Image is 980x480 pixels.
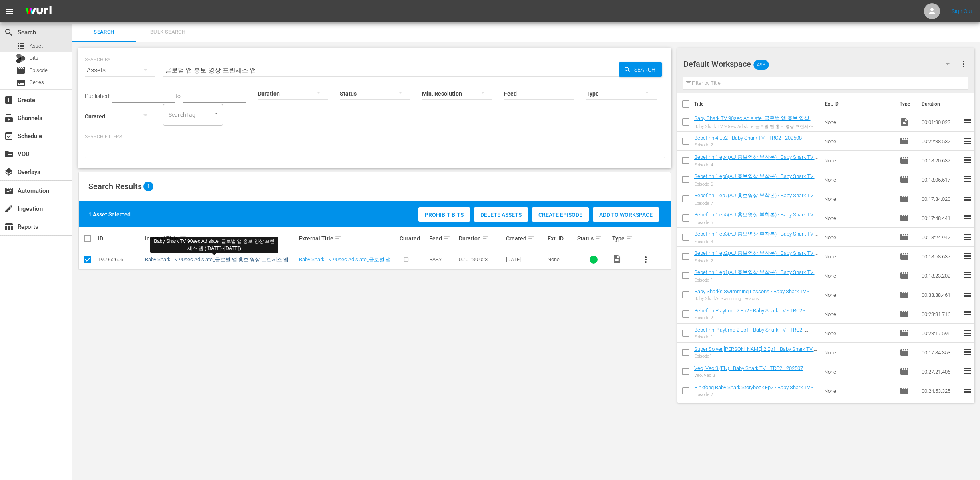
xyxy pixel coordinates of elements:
span: reorder [962,290,972,299]
span: more_vert [641,255,651,264]
span: menu [5,6,14,16]
td: 00:33:38.461 [918,285,962,304]
span: Episode [900,194,909,204]
span: Episode [900,290,909,300]
td: None [821,228,896,247]
span: sort [626,235,633,242]
div: [DATE] [506,256,545,262]
td: 00:17:34.353 [918,343,962,362]
span: Channels [4,113,14,123]
a: Bebefinn 1 ep3(AU 홍보영상 부착본) - Baby Shark TV - TRC2 - 202508 [694,231,818,244]
div: Internal Title [145,234,297,243]
span: reorder [962,194,972,203]
span: Episode [900,156,909,165]
img: ans4CAIJ8jUAAAAAAAAAAAAAAAAAAAAAAAAgQb4GAAAAAAAAAAAAAAAAAAAAAAAAJMjXAAAAAAAAAAAAAAAAAAAAAAAAgAT5G... [19,2,58,21]
td: 00:18:24.942 [918,228,962,247]
div: Status [577,234,610,243]
th: Title [694,93,820,115]
a: Sign Out [952,8,972,14]
span: Series [30,78,44,86]
td: None [821,170,896,189]
button: more_vert [636,250,655,269]
td: None [821,324,896,343]
div: Episode 2 [694,142,802,148]
span: Delete Assets [474,212,528,218]
td: 00:01:30.023 [918,112,962,132]
div: 1 Asset Selected [88,210,131,218]
a: Bebefinn 1 ep2(AU 홍보영상 부착본) - Baby Shark TV - TRC2 - 202508 [694,250,818,263]
a: Baby Shark TV 90sec Ad slate_글로벌 앱 홍보 영상 프린세스 앱 ([DATE]~[DATE]) [299,256,394,270]
span: reorder [962,213,972,222]
td: None [821,285,896,304]
td: 00:27:21.406 [918,362,962,381]
span: Episode [900,252,909,261]
a: Veo, Veo 3 (EN) - Baby Shark TV - TRC2 - 202507 [694,365,803,371]
button: Open [213,110,220,117]
span: Ingestion [4,204,14,214]
div: Episode 1 [694,334,818,340]
a: Bebefinn 1 ep4(AU 홍보영상 부착본) - Baby Shark TV - TRC2 - 202508 [694,154,818,167]
span: reorder [962,347,972,357]
td: None [821,132,896,151]
div: Default Workspace [683,53,957,75]
span: Episode [900,367,909,376]
span: sort [443,235,450,242]
span: sort [482,235,489,242]
span: Episode [900,136,909,146]
button: Delete Assets [474,207,528,222]
a: Bebefinn Playtime 2 Ep2 - Baby Shark TV - TRC2 - 202507 [694,308,808,320]
td: 00:17:34.020 [918,189,962,208]
td: None [821,151,896,170]
span: Episode [900,328,909,338]
a: Pinkfong Baby Shark Storybook Ep2 - Baby Shark TV - TRC2 - 202507 [694,384,816,396]
button: more_vert [959,54,968,74]
div: Curated [400,235,427,242]
span: Automation [4,186,14,196]
button: Prohibit Bits [418,207,470,222]
div: 00:01:30.023 [459,256,504,262]
span: reorder [962,155,972,165]
span: Episode [900,175,909,184]
td: 00:24:53.325 [918,381,962,400]
span: Reports [4,222,14,232]
span: Published: [85,93,110,99]
div: None [548,256,575,262]
span: reorder [962,309,972,318]
span: to [175,93,181,99]
div: Episode 5 [694,220,818,225]
span: reorder [962,251,972,261]
span: Episode [900,271,909,280]
span: Search [77,28,131,37]
a: Baby Shark TV 90sec Ad slate_글로벌 앱 홍보 영상 프린세스 앱 ([DATE]~[DATE]) [145,256,292,269]
span: Episode [900,232,909,242]
span: Episode [900,348,909,357]
td: 00:23:17.596 [918,324,962,343]
a: Bebefinn 1 ep7(AU 홍보영상 부착본) - Baby Shark TV - TRC2 - 202508 [694,192,818,205]
span: reorder [962,174,972,184]
span: sort [528,235,535,242]
div: ID [98,235,143,242]
div: 190962606 [98,256,143,262]
span: sort [335,235,342,242]
span: Episode [30,66,48,74]
span: Search [631,62,662,77]
div: Episode 1 [694,278,818,283]
div: Assets [85,59,155,82]
td: None [821,266,896,285]
a: Bebefinn 1 ep5(AU 홍보영상 부착본) - Baby Shark TV - TRC2 - 202508 [694,212,818,224]
a: Bebefinn 1 ep1(AU 홍보영상 부착본) - Baby Shark TV - TRC2 - 202508 [694,269,818,282]
span: Add to Workspace [593,212,659,218]
td: None [821,381,896,400]
th: Duration [917,93,965,115]
span: reorder [962,117,972,126]
div: Episode 2 [694,392,818,397]
span: Search Results [88,182,142,191]
div: Type [612,234,633,243]
td: None [821,189,896,208]
span: Search [4,28,14,37]
a: Baby Shark TV 90sec Ad slate_글로벌 앱 홍보 영상 프린세스 앱 ([DATE]~[DATE]) [694,115,816,128]
div: Baby Shark TV 90sec Ad slate_글로벌 앱 홍보 영상 프린세스 앱 ([DATE]~[DATE]) [694,124,818,130]
td: None [821,343,896,362]
span: Create Episode [532,212,589,218]
span: reorder [962,136,972,146]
